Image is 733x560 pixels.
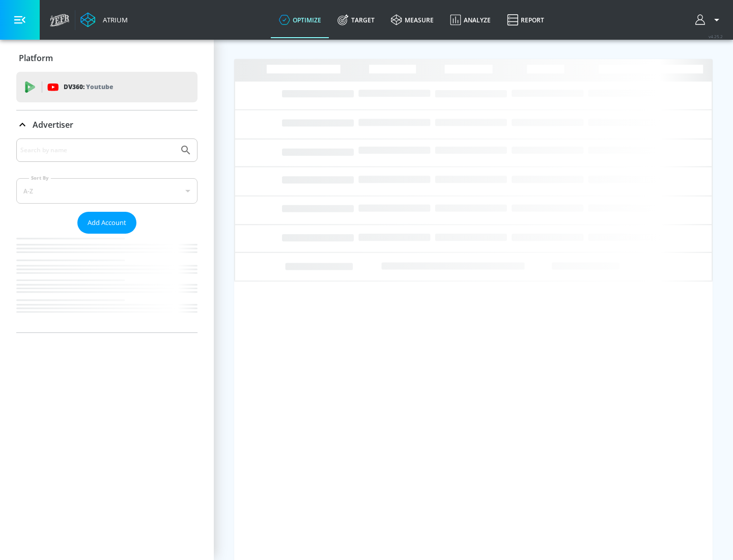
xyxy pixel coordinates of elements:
span: v 4.25.2 [709,34,723,39]
div: Advertiser [16,138,198,332]
a: Atrium [80,12,128,27]
div: DV360: Youtube [16,72,198,102]
a: Target [329,2,383,38]
div: Platform [16,44,198,72]
p: Advertiser [33,119,73,130]
div: Atrium [99,15,128,24]
div: A-Z [16,178,198,204]
label: Sort By [29,175,51,181]
span: Add Account [88,217,126,229]
a: Report [499,2,552,38]
a: optimize [271,2,329,38]
nav: list of Advertiser [16,234,198,332]
a: measure [383,2,442,38]
p: Youtube [86,81,113,92]
a: Analyze [442,2,499,38]
p: DV360: [64,81,113,93]
button: Add Account [77,212,136,234]
div: Advertiser [16,110,198,139]
p: Platform [19,52,53,64]
input: Search by name [20,144,175,157]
